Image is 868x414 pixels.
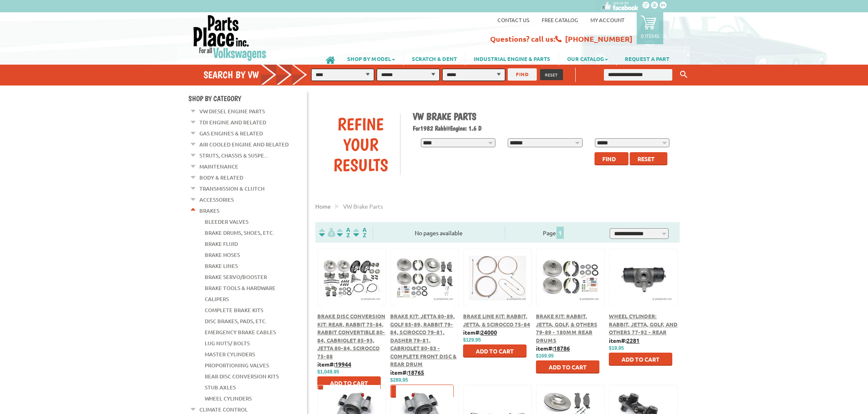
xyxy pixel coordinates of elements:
[205,393,252,404] a: Wheel Cylinders
[390,377,408,383] span: $289.95
[536,360,599,373] button: Add to Cart
[554,344,570,352] u: 18786
[630,152,667,165] button: Reset
[330,379,368,387] span: Add to Cart
[321,114,400,175] div: Refine Your Results
[199,117,266,128] a: TDI Engine and Related
[545,72,558,78] span: RESET
[205,360,269,371] a: Proportioning Valves
[199,150,268,161] a: Struts, Chassis & Suspe...
[199,161,238,172] a: Maintenance
[450,124,481,132] span: Engine: 1.6 D
[497,16,529,23] a: Contact us
[343,202,383,210] span: VW brake parts
[339,52,403,65] a: SHOP BY MODEL
[466,52,558,65] a: INDUSTRIAL ENGINE & PARTS
[408,369,424,376] u: 18765
[637,155,655,162] span: Reset
[404,52,465,65] a: SCRATCH & DENT
[626,337,640,344] u: 2281
[205,250,240,260] a: Brake Hoses
[317,376,381,389] button: Add to Cart
[609,337,640,344] b: item#:
[205,272,267,282] a: Brake Servo/Booster
[556,227,564,239] span: 1
[390,313,457,367] a: Brake Kit: Jetta 80-89, Golf 85-89, Rabbit 79-84, Scirocco 79-81, Dasher 79-81, Cabriolet 80-83 -...
[205,305,263,315] a: Complete Brake Kits
[335,228,352,237] img: Sort by Headline
[199,106,265,117] a: VW Diesel Engine Parts
[205,316,267,326] a: Disc Brakes, Pads, Etc.
[505,226,602,239] div: Page
[205,216,249,227] a: Bleeder Valves
[463,337,481,343] span: $129.95
[188,94,307,103] h4: Shop By Category
[317,313,385,360] a: Brake Disc Conversion Kit: Rear, Rabbit 75-84, Rabbit Convertible 80-84, Cabriolet 85-93, Jetta 8...
[205,239,238,249] a: Brake Fluid
[463,344,527,358] button: Add to Cart
[199,194,234,205] a: Accessories
[637,12,663,44] a: 0 items
[641,32,659,39] p: 0 items
[205,227,274,238] a: Brake Drums, Shoes, Etc.
[317,360,351,368] b: item#:
[540,69,563,80] button: RESET
[205,283,276,293] a: Brake Tools & Hardware
[481,328,497,336] u: 24000
[199,139,289,150] a: Air Cooled Engine and Related
[319,228,335,237] img: filterpricelow.svg
[476,347,514,355] span: Add to Cart
[205,294,229,304] a: Calipers
[622,355,660,363] span: Add to Cart
[536,353,554,359] span: $169.95
[617,52,678,65] a: REQUEST A PART
[205,327,276,337] a: Emergency Brake Cables
[536,313,597,344] a: Brake Kit: Rabbit, Jetta, Golf, & Others 79-89 - 180mm Rear Drums
[205,382,236,393] a: Stub Axles
[317,369,339,375] span: $1,049.95
[602,155,616,162] span: Find
[205,261,238,271] a: Brake Lines
[413,124,420,132] span: For
[390,385,454,398] button: Add to Cart
[192,14,267,61] img: Parts Place Inc!
[205,338,250,349] a: Lug Nuts/ Bolts
[205,349,255,360] a: Master Cylinders
[373,229,505,237] div: No pages available
[413,110,674,122] h1: VW Brake Parts
[413,124,674,132] h2: 1982 Rabbit
[352,228,368,237] img: Sort by Sales Rank
[542,16,578,23] a: Free Catalog
[609,313,678,335] a: Wheel Cylinder: Rabbit, Jetta, Golf, and others 77-92 - Rear
[678,68,690,81] button: Keyword Search
[536,344,570,352] b: item#:
[463,313,530,328] a: Brake Line Kit: Rabbit, Jetta, & Scirocco 75-84
[199,128,263,139] a: Gas Engines & Related
[315,202,331,210] a: Home
[549,363,587,371] span: Add to Cart
[594,152,628,165] button: Find
[609,353,672,366] button: Add to Cart
[390,369,424,376] b: item#:
[463,328,497,336] b: item#:
[199,183,264,194] a: Transmission & Clutch
[199,172,243,183] a: Body & Related
[199,205,219,216] a: Brakes
[203,69,316,81] h4: Search by VW
[609,345,624,351] span: $19.95
[590,16,624,23] a: My Account
[335,360,351,368] u: 19944
[508,68,537,81] button: FIND
[205,371,279,382] a: Rear Disc Conversion Kits
[559,52,616,65] a: OUR CATALOG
